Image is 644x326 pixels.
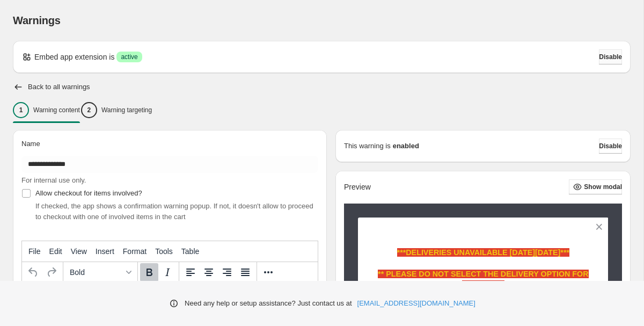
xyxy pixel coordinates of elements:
span: View [71,247,87,256]
button: 2Warning targeting [81,99,152,121]
span: Bold [70,268,122,277]
span: Format [123,247,147,256]
div: 1 [13,102,29,118]
span: Disable [599,53,622,61]
button: Formats [65,263,135,281]
button: Align right [218,263,236,281]
span: Edit [49,247,62,256]
button: Justify [236,263,254,281]
a: [EMAIL_ADDRESS][DOMAIN_NAME] [357,298,475,309]
button: Bold [140,263,158,281]
span: Insert [96,247,114,256]
span: Allow checkout for items involved? [35,189,142,197]
span: For internal use only. [21,176,86,184]
h2: Back to all warnings [28,83,90,91]
button: Disable [599,49,622,64]
span: Table [181,247,199,256]
p: Embed app extension is [34,52,114,62]
span: active [121,53,137,61]
button: Align center [200,263,218,281]
button: Undo [24,263,42,281]
p: Warning content [33,106,80,114]
div: 2 [81,102,97,118]
button: Show modal [569,179,622,194]
button: Disable [599,139,622,154]
button: 1Warning content [13,99,80,121]
span: Show modal [584,183,622,191]
strong: enabled [393,141,419,151]
span: Tools [155,247,173,256]
p: This warning is [344,141,391,151]
body: Rich Text Area. Press ALT-0 for help. [4,9,291,108]
span: File [28,247,41,256]
button: Align left [181,263,200,281]
span: Warnings [13,15,61,26]
span: Disable [599,142,622,150]
button: Redo [42,263,61,281]
span: If checked, the app shows a confirmation warning popup. If not, it doesn't allow to proceed to ch... [35,202,313,221]
button: Italic [158,263,177,281]
p: Warning targeting [101,106,152,114]
strong: ***DELIVERIES UNAVAILABLE [DATE][DATE]*** ** PLEASE DO NOT SELECT THE DELIVERY OPTION FOR THAT DATE [378,248,588,289]
span: Name [21,140,40,148]
h2: Preview [344,183,371,192]
button: More... [259,263,277,281]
